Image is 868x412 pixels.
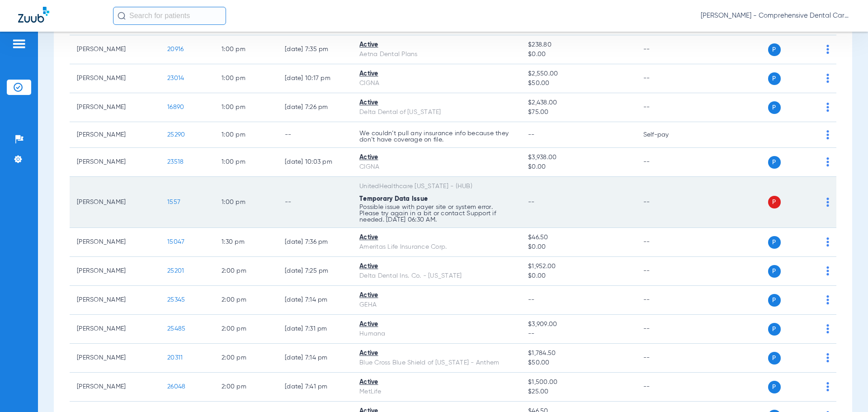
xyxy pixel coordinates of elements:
span: $50.00 [528,358,628,368]
span: $0.00 [528,50,628,59]
span: -- [528,199,535,205]
td: 1:00 PM [214,148,278,177]
span: $0.00 [528,162,628,172]
span: P [768,43,781,56]
td: -- [636,148,697,177]
td: [DATE] 7:14 PM [278,286,352,315]
td: Self-pay [636,122,697,148]
td: -- [636,286,697,315]
div: CIGNA [359,79,514,88]
td: -- [636,257,697,286]
span: 16890 [167,104,184,110]
img: group-dot-blue.svg [826,295,829,304]
td: [PERSON_NAME] [70,373,160,402]
div: MetLife [359,387,514,397]
img: group-dot-blue.svg [826,74,829,83]
td: [PERSON_NAME] [70,315,160,344]
td: [PERSON_NAME] [70,148,160,177]
td: -- [636,344,697,373]
span: $1,784.50 [528,349,628,358]
div: Delta Dental of [US_STATE] [359,108,514,117]
div: Ameritas Life Insurance Corp. [359,242,514,252]
div: Active [359,40,514,50]
img: hamburger-icon [12,38,26,49]
td: -- [636,228,697,257]
td: [PERSON_NAME] [70,257,160,286]
td: [PERSON_NAME] [70,177,160,228]
img: group-dot-blue.svg [826,237,829,246]
span: $0.00 [528,242,628,252]
td: [DATE] 7:36 PM [278,228,352,257]
td: -- [636,35,697,64]
td: [PERSON_NAME] [70,344,160,373]
div: Humana [359,329,514,339]
td: -- [278,177,352,228]
td: -- [636,373,697,402]
span: 23518 [167,159,184,165]
span: -- [528,329,628,339]
span: P [768,101,781,114]
span: $46.50 [528,233,628,242]
img: group-dot-blue.svg [826,198,829,207]
td: [DATE] 7:41 PM [278,373,352,402]
div: UnitedHealthcare [US_STATE] - (HUB) [359,182,514,191]
span: P [768,236,781,249]
span: $238.80 [528,40,628,50]
div: CIGNA [359,162,514,172]
td: [DATE] 10:17 PM [278,64,352,93]
td: -- [636,177,697,228]
img: group-dot-blue.svg [826,45,829,54]
span: P [768,265,781,278]
td: 1:00 PM [214,64,278,93]
td: [DATE] 7:31 PM [278,315,352,344]
div: Active [359,98,514,108]
span: 25201 [167,268,184,274]
div: Active [359,153,514,162]
img: group-dot-blue.svg [826,103,829,112]
td: [PERSON_NAME] [70,228,160,257]
span: Temporary Data Issue [359,196,428,202]
span: P [768,381,781,393]
span: $1,500.00 [528,378,628,387]
td: [PERSON_NAME] [70,122,160,148]
td: [PERSON_NAME] [70,286,160,315]
td: [DATE] 10:03 PM [278,148,352,177]
img: Zuub Logo [18,7,49,23]
td: [DATE] 7:25 PM [278,257,352,286]
div: Blue Cross Blue Shield of [US_STATE] - Anthem [359,358,514,368]
td: [PERSON_NAME] [70,64,160,93]
span: 20916 [167,46,184,52]
td: -- [636,64,697,93]
div: Active [359,349,514,358]
td: 2:00 PM [214,286,278,315]
p: We couldn’t pull any insurance info because they don’t have coverage on file. [359,130,514,143]
td: [DATE] 7:35 PM [278,35,352,64]
img: group-dot-blue.svg [826,157,829,166]
span: 20311 [167,355,183,361]
input: Search for patients [113,7,226,25]
span: $1,952.00 [528,262,628,271]
span: P [768,72,781,85]
span: P [768,196,781,208]
div: Active [359,291,514,300]
td: 2:00 PM [214,344,278,373]
td: -- [278,122,352,148]
div: Active [359,320,514,329]
span: $3,909.00 [528,320,628,329]
span: P [768,156,781,169]
td: 1:00 PM [214,122,278,148]
td: 2:00 PM [214,373,278,402]
span: 25290 [167,132,185,138]
span: 23014 [167,75,184,81]
td: 2:00 PM [214,315,278,344]
span: P [768,352,781,365]
td: [PERSON_NAME] [70,93,160,122]
span: $0.00 [528,271,628,281]
td: 1:30 PM [214,228,278,257]
span: 1557 [167,199,180,205]
td: 1:00 PM [214,93,278,122]
span: $2,550.00 [528,69,628,79]
td: [PERSON_NAME] [70,35,160,64]
td: [DATE] 7:14 PM [278,344,352,373]
div: Aetna Dental Plans [359,50,514,59]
